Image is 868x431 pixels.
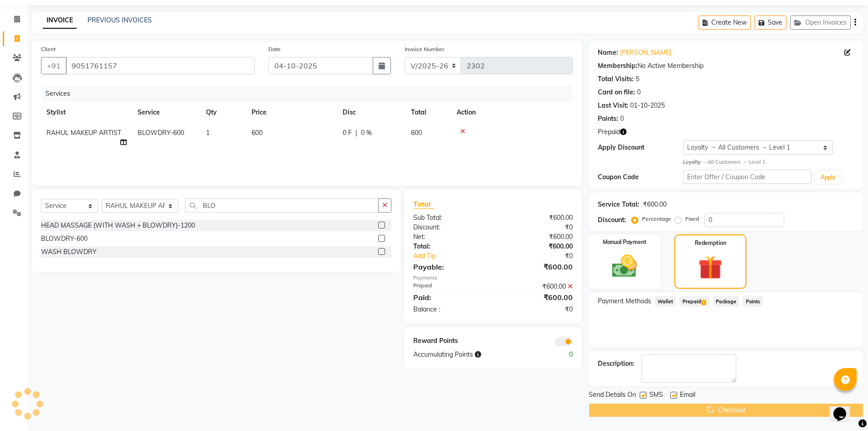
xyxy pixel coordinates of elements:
div: Points: [598,114,618,124]
div: Apply Discount [598,143,683,152]
span: Prepaid [679,296,709,306]
button: Create New [699,16,751,30]
div: ₹600.00 [493,292,580,303]
div: No Active Membership [598,61,854,71]
th: Total [406,102,451,123]
button: Apply [815,171,841,184]
span: 0 F [343,128,352,138]
a: INVOICE [43,12,77,29]
a: [PERSON_NAME] [620,48,671,57]
div: ₹0 [508,251,580,261]
div: Membership: [598,61,637,71]
div: BLOWDRY-600 [41,234,87,244]
span: BLOWDRY-600 [138,129,184,137]
div: WASH BLOWDRY [41,247,97,257]
label: Redemption [695,239,726,247]
button: Save [755,16,786,30]
span: RAHUL MAKEUP ARTIST [46,129,121,137]
div: ₹600.00 [493,282,580,291]
span: 0 % [361,128,372,138]
span: Email [680,390,695,401]
input: Search or Scan [185,198,379,213]
div: Last Visit: [598,101,628,110]
span: 1 [206,129,210,137]
div: Reward Points [406,336,493,346]
iframe: chat widget [830,395,859,422]
div: ₹600.00 [643,200,667,209]
div: 0 [620,114,624,124]
button: Open Invoices [790,16,851,30]
div: Service Total: [598,200,639,209]
span: Points [743,296,763,306]
th: Service [132,102,200,123]
label: Manual Payment [603,238,647,246]
div: Payments [413,274,572,282]
div: Services [42,85,580,102]
div: ₹0 [493,305,580,314]
div: ₹0 [493,223,580,232]
strong: Loyalty → [683,159,707,165]
div: ₹600.00 [493,213,580,223]
th: Disc [337,102,406,123]
div: Name: [598,48,618,57]
a: Add Tip [406,251,507,261]
img: _cash.svg [604,252,645,280]
th: Action [451,102,573,123]
th: Stylist [41,102,132,123]
img: _gift.svg [691,253,730,283]
span: Prepaid [598,127,620,137]
span: 1 [701,300,706,305]
div: Net: [406,232,493,242]
th: Price [246,102,337,123]
button: +91 [41,57,67,74]
div: Prepaid [406,282,493,291]
span: | [355,128,357,138]
div: Total Visits: [598,74,634,84]
label: Percentage [642,215,671,223]
div: Balance : [406,305,493,314]
span: Wallet [655,296,676,306]
span: 600 [411,129,422,137]
label: Fixed [685,215,699,223]
span: SMS [649,390,663,401]
div: HEAD MASSAGE (WITH WASH + BLOWDRY)-1200 [41,221,195,230]
div: Sub Total: [406,213,493,223]
span: Payment Methods [598,296,651,306]
div: All Customers → Level 1 [683,158,854,166]
div: ₹600.00 [493,232,580,242]
span: 600 [252,129,262,137]
div: Discount: [598,215,626,225]
div: Accumulating Points [406,350,536,359]
a: PREVIOUS INVOICES [87,16,152,24]
span: Send Details On [589,390,636,401]
div: Total: [406,242,493,251]
label: Date [268,45,281,53]
div: 0 [536,350,580,359]
div: Discount: [406,223,493,232]
div: 5 [636,74,639,84]
input: Enter Offer / Coupon Code [683,170,812,184]
label: Client [41,45,56,53]
div: 01-10-2025 [630,101,665,110]
div: Description: [598,359,634,369]
div: Paid: [406,292,493,303]
div: Payable: [406,261,493,272]
div: Coupon Code [598,172,683,182]
th: Qty [200,102,246,123]
input: Search by Name/Mobile/Email/Code [66,57,255,74]
div: 0 [637,88,641,97]
label: Invoice Number [405,45,444,53]
div: ₹600.00 [493,261,580,272]
div: Card on file: [598,88,635,97]
span: Total [413,199,434,209]
div: ₹600.00 [493,242,580,251]
span: Package [713,296,740,306]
